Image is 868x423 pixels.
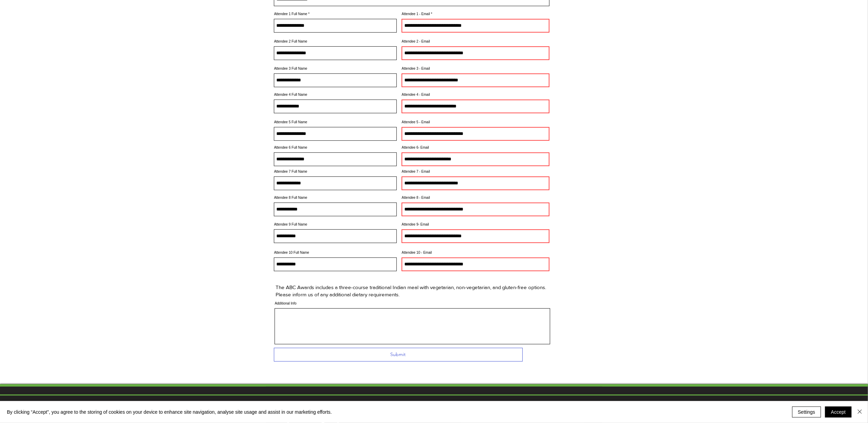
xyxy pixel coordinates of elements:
span: By clicking “Accept”, you agree to the storing of cookies on your device to enhance site navigati... [7,409,332,415]
label: Attendee 8 - Email [402,196,549,199]
label: Attendee 5 - Email [402,121,549,124]
label: Attendee 6 Full Name [274,146,397,149]
label: Attendee 6- Email [402,146,549,149]
p: The ABC Awards includes a three-course traditional Indian meal with vegetarian, non-vegetarian, a... [276,284,548,298]
label: Attendee 9- Email [402,223,549,226]
label: Attendee 2 Full Name [274,40,397,43]
label: Attendee 10 - Email [402,251,549,254]
label: Attendee 7 - Email [402,170,549,173]
span: Submit [391,351,406,358]
label: Attendee 1 - Email [402,12,549,16]
label: Attendee 8 Full Name [274,196,397,199]
button: Settings [792,407,821,418]
label: Attendee 4 - Email [402,93,549,96]
label: Attendee 9 Full Name [274,223,397,226]
button: Accept [825,407,852,418]
label: Attendee 3 Full Name [274,67,397,70]
label: Additional Info [275,302,550,305]
label: Attendee 1 Full Name [274,12,397,16]
label: Attendee 2 - Email [402,40,549,43]
button: Close [856,407,864,418]
label: Attendee 5 Full Name [274,121,397,124]
img: Close [856,408,864,416]
label: Attendee 7 Full Name [274,170,397,173]
label: Attendee 3 - Email [402,67,549,70]
label: Attendee 10 Full Name [274,251,397,254]
label: Attendee 4 Full Name [274,93,397,96]
button: Submit [274,348,523,362]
